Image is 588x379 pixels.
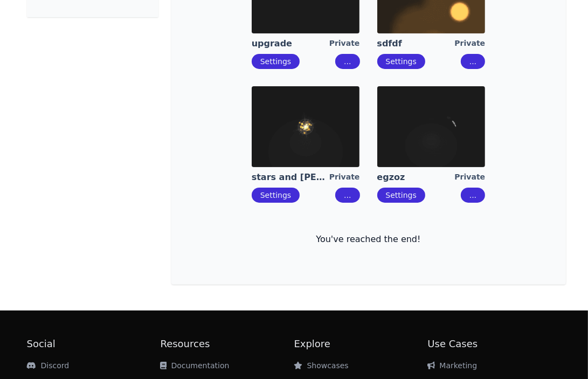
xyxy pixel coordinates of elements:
[252,54,300,69] button: Settings
[27,361,70,370] a: Discord
[329,171,360,183] div: Private
[377,38,455,50] a: sdfdf
[27,336,161,352] h2: Social
[189,233,549,246] p: You've reached the end!
[386,191,417,199] a: Settings
[294,336,428,352] h2: Explore
[377,188,425,203] button: Settings
[252,86,359,167] img: imgAlt
[161,361,230,370] a: Documentation
[377,171,455,183] a: egzoz
[377,86,485,167] img: imgAlt
[260,191,291,199] a: Settings
[377,54,425,69] button: Settings
[386,57,417,66] a: Settings
[335,54,359,69] button: ...
[329,38,360,50] div: Private
[161,336,294,352] h2: Resources
[260,57,291,66] a: Settings
[455,171,486,183] div: Private
[252,188,300,203] button: Settings
[461,54,485,69] button: ...
[455,38,486,50] div: Private
[461,188,485,203] button: ...
[428,361,478,370] a: Marketing
[428,336,562,352] h2: Use Cases
[252,38,329,50] a: upgrade
[294,361,349,370] a: Showcases
[335,188,359,203] button: ...
[252,171,329,183] a: stars and [PERSON_NAME]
